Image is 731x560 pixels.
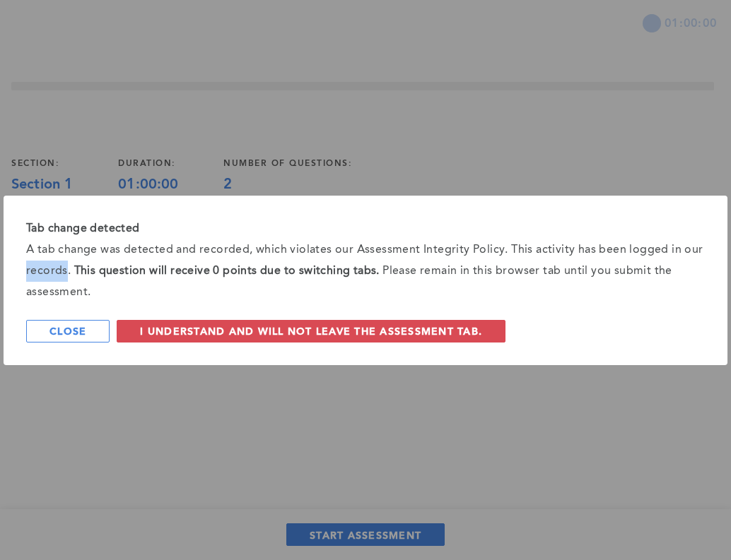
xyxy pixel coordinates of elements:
[117,320,505,342] button: I understand and will not leave the assessment tab.
[49,324,86,338] span: Close
[26,239,705,303] div: A tab change was detected and recorded, which violates our Assessment Integrity Policy. This acti...
[26,218,705,239] div: Tab change detected
[74,266,380,277] strong: This question will receive 0 points due to switching tabs.
[140,324,482,338] span: I understand and will not leave the assessment tab.
[26,320,110,342] button: Close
